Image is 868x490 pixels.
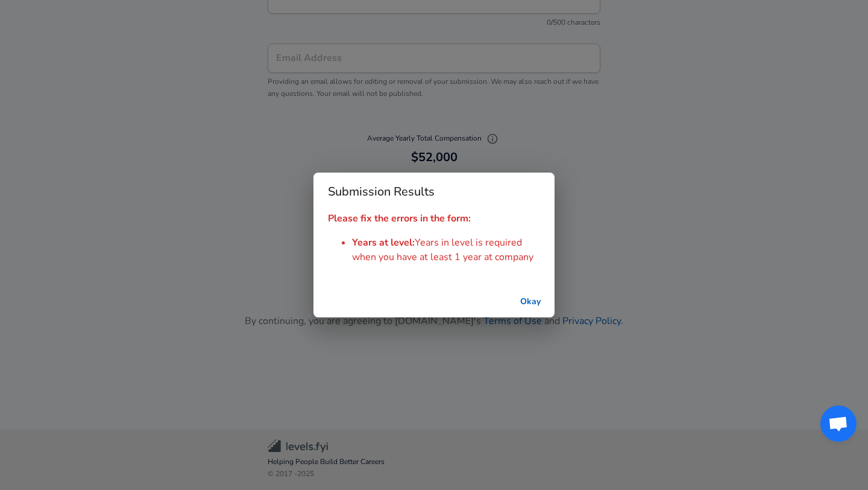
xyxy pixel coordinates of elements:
[820,406,857,442] div: Open chat
[352,236,533,264] span: Years in level is required when you have at least 1 year at company
[352,236,415,249] span: Years at level :
[328,212,471,225] strong: Please fix the errors in the form:
[313,173,555,211] h2: Submission Results
[511,291,550,313] button: successful-submission-button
